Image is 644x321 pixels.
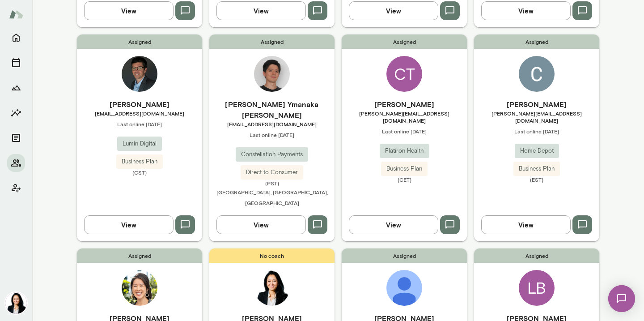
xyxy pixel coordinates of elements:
[77,110,202,117] span: [EMAIL_ADDRESS][DOMAIN_NAME]
[5,292,27,314] img: Monica Aggarwal
[342,176,467,183] span: (CET)
[209,34,335,49] span: Assigned
[342,34,467,49] span: Assigned
[474,248,599,263] span: Assigned
[116,157,163,166] span: Business Plan
[474,176,599,183] span: (EST)
[342,99,467,110] h6: [PERSON_NAME]
[381,164,428,173] span: Business Plan
[7,54,25,72] button: Sessions
[474,128,599,135] span: Last online [DATE]
[481,1,571,20] button: View
[386,56,422,92] div: CT
[349,215,438,234] button: View
[216,1,306,20] button: View
[474,34,599,49] span: Assigned
[519,270,555,306] div: LB
[254,270,290,306] img: Monica Aggarwal
[117,139,162,148] span: Lumin Digital
[216,189,328,206] span: [GEOGRAPHIC_DATA], [GEOGRAPHIC_DATA], [GEOGRAPHIC_DATA]
[481,215,571,234] button: View
[515,146,559,155] span: Home Depot
[241,168,303,177] span: Direct to Consumer
[209,180,335,187] span: (PST)
[254,56,290,92] img: Mateus Ymanaka Barretto
[216,215,306,234] button: View
[7,79,25,97] button: Growth Plan
[474,99,599,110] h6: [PERSON_NAME]
[513,164,560,173] span: Business Plan
[122,56,157,92] img: Brian Clerc
[386,270,422,306] img: Luke Bjerring
[122,270,157,306] img: Amanda Lin
[209,99,335,120] h6: [PERSON_NAME] Ymanaka [PERSON_NAME]
[209,120,335,128] span: [EMAIL_ADDRESS][DOMAIN_NAME]
[84,1,174,20] button: View
[209,248,335,263] span: No coach
[7,154,25,172] button: Members
[342,128,467,135] span: Last online [DATE]
[342,248,467,263] span: Assigned
[77,34,202,49] span: Assigned
[380,146,429,155] span: Flatiron Health
[77,169,202,176] span: (CST)
[474,110,599,124] span: [PERSON_NAME][EMAIL_ADDRESS][DOMAIN_NAME]
[7,179,25,197] button: Client app
[77,248,202,263] span: Assigned
[236,150,308,159] span: Constellation Payments
[77,99,202,110] h6: [PERSON_NAME]
[7,29,25,47] button: Home
[209,131,335,138] span: Last online [DATE]
[349,1,438,20] button: View
[7,104,25,122] button: Insights
[7,129,25,147] button: Documents
[342,110,467,124] span: [PERSON_NAME][EMAIL_ADDRESS][DOMAIN_NAME]
[9,6,23,23] img: Mento
[519,56,555,92] img: Cecil Payne
[84,215,174,234] button: View
[77,120,202,128] span: Last online [DATE]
